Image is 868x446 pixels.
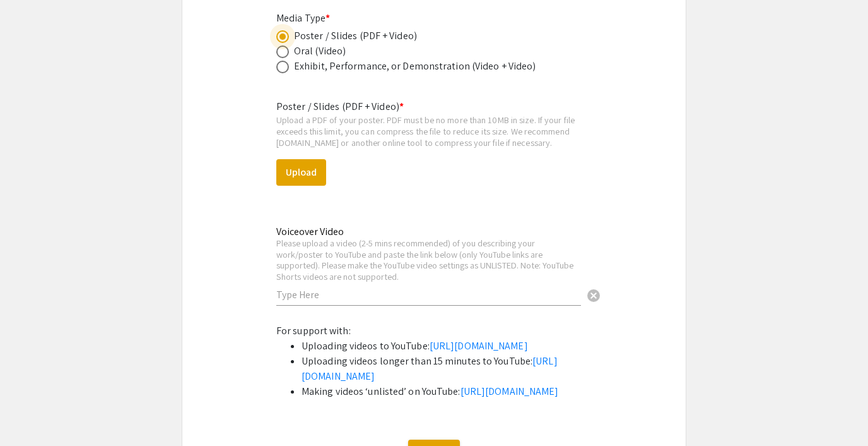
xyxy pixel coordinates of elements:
div: Exhibit, Performance, or Demonstration (Video + Video) [294,59,536,74]
mat-label: Poster / Slides (PDF + Video) [276,100,404,113]
a: [URL][DOMAIN_NAME] [430,339,528,353]
input: Type Here [276,288,581,301]
div: Please upload a video (2-5 mins recommended) of you describing your work/poster to YouTube and pa... [276,238,581,282]
div: Oral (Video) [294,44,346,59]
a: [URL][DOMAIN_NAME] [460,385,559,398]
button: Upload [276,159,326,186]
li: Uploading videos to YouTube: [302,339,592,354]
li: Uploading videos longer than 15 minutes to YouTube: [302,354,592,384]
li: Making videos ‘unlisted’ on YouTube: [302,384,592,399]
button: Clear [581,282,606,308]
span: cancel [586,288,601,303]
iframe: Chat [9,389,54,437]
div: Poster / Slides (PDF + Video) [294,28,417,44]
div: Upload a PDF of your poster. PDF must be no more than 10MB in size. If your file exceeds this lim... [276,114,592,148]
mat-label: Voiceover Video [276,225,344,238]
span: For support with: [276,324,351,337]
mat-label: Media Type [276,11,330,25]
